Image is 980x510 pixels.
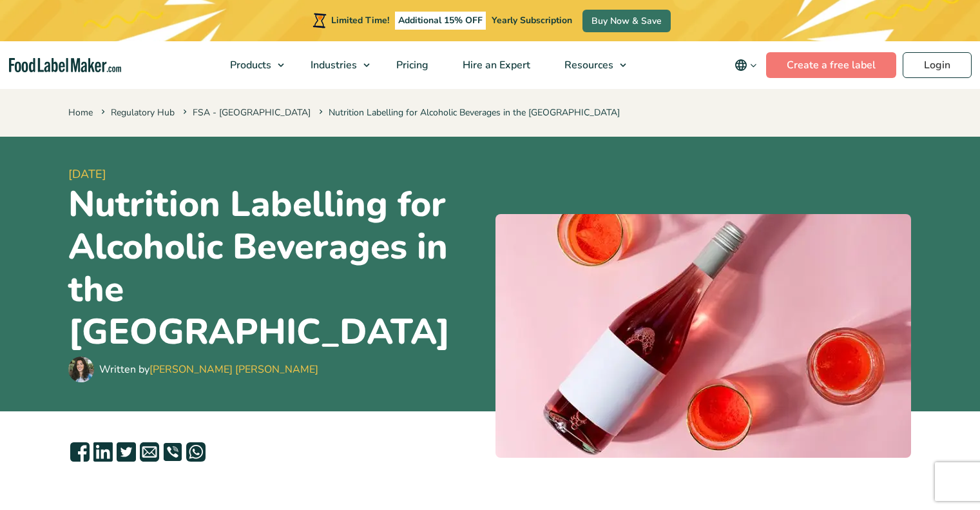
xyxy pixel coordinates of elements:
[548,41,633,89] a: Resources
[68,183,485,353] h1: Nutrition Labelling for Alcoholic Beverages in the [GEOGRAPHIC_DATA]
[111,106,175,119] a: Regulatory Hub
[392,58,430,72] span: Pricing
[903,52,972,78] a: Login
[149,362,318,377] a: [PERSON_NAME] [PERSON_NAME]
[68,357,94,382] img: Maria Abi Hanna - Food Label Maker
[446,41,544,89] a: Hire an Expert
[561,58,615,72] span: Resources
[380,41,443,89] a: Pricing
[226,58,273,72] span: Products
[68,106,93,119] a: Home
[213,41,291,89] a: Products
[193,106,311,119] a: FSA - [GEOGRAPHIC_DATA]
[99,362,318,377] div: Written by
[294,41,376,89] a: Industries
[68,166,485,183] span: [DATE]
[316,106,620,119] span: Nutrition Labelling for Alcoholic Beverages in the [GEOGRAPHIC_DATA]
[582,10,671,32] a: Buy Now & Save
[395,12,486,30] span: Additional 15% OFF
[459,58,532,72] span: Hire an Expert
[492,14,572,26] span: Yearly Subscription
[331,14,389,26] span: Limited Time!
[766,52,896,78] a: Create a free label
[307,58,358,72] span: Industries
